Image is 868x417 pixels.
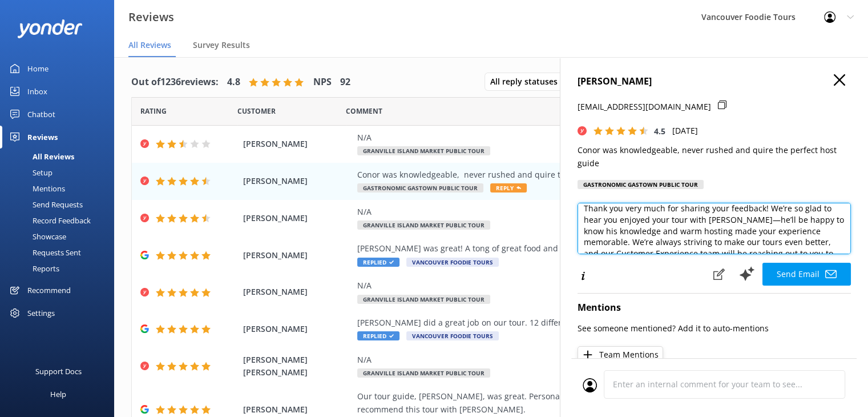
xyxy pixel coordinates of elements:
div: [PERSON_NAME] was great! A tong of great food and really well organized! [357,242,773,255]
div: Recommend [27,279,71,302]
p: [EMAIL_ADDRESS][DOMAIN_NAME] [578,101,711,113]
button: Team Mentions [578,346,663,363]
div: N/A [357,279,773,292]
a: All Reviews [7,149,114,165]
button: Send Email [762,263,851,286]
a: Showcase [7,228,114,244]
span: Granville Island Market Public Tour [357,368,490,378]
span: Vancouver Foodie Tours [406,258,499,267]
div: Inbox [27,80,47,103]
span: [PERSON_NAME] [243,323,352,335]
div: Reports [7,260,59,276]
h4: 4.8 [227,75,240,90]
span: Date [237,106,276,117]
button: Close [834,74,845,87]
span: Gastronomic Gastown Public Tour [357,183,483,193]
div: Gastronomic Gastown Public Tour [578,180,704,189]
div: Mentions [7,181,65,197]
div: [PERSON_NAME] did a great job on our tour. 12 different stops, great variety of food and some dri... [357,316,773,329]
div: Settings [27,302,55,324]
div: N/A [357,354,773,366]
a: Mentions [7,181,114,197]
span: [PERSON_NAME] [243,286,352,298]
p: See someone mentioned? Add it to auto-mentions [578,322,851,335]
span: [PERSON_NAME] [243,138,352,150]
h4: NPS [313,75,332,90]
span: [PERSON_NAME] [243,175,352,187]
h4: Out of 1236 reviews: [131,75,219,90]
div: Record Feedback [7,212,91,228]
span: All Reviews [128,39,171,51]
h4: 92 [340,75,350,90]
a: Send Requests [7,197,114,212]
span: All reply statuses [490,75,564,88]
a: Requests Sent [7,244,114,260]
span: [PERSON_NAME] [243,249,352,262]
p: Conor was knowledgeable, never rushed and quire the perfect host guide [578,144,851,170]
div: N/A [357,131,773,144]
div: N/A [357,206,773,218]
div: Chatbot [27,103,55,126]
span: Reply [490,183,527,193]
div: Showcase [7,228,66,244]
span: Granville Island Market Public Tour [357,295,490,304]
div: Home [27,57,49,80]
div: Our tour guide, [PERSON_NAME], was great. Personable, knowledgeable and delightful. I heartily re... [357,390,773,416]
div: Conor was knowledgeable, never rushed and quire the perfect host guide [357,169,773,181]
a: Setup [7,165,114,181]
div: Send Requests [7,197,83,212]
textarea: Hi [PERSON_NAME], Thank you very much for sharing your feedback! We’re so glad to hear you enjoye... [578,203,851,254]
h4: [PERSON_NAME] [578,74,851,89]
div: All Reviews [7,149,74,165]
h3: Reviews [128,8,174,26]
div: Setup [7,165,53,181]
span: [PERSON_NAME] [243,403,352,416]
div: Reviews [27,126,58,149]
span: Survey Results [193,39,250,51]
span: [PERSON_NAME] [243,212,352,224]
span: Replied [357,258,399,267]
span: Question [346,106,382,117]
span: Granville Island Market Public Tour [357,146,490,155]
img: user_profile.svg [583,378,597,392]
div: Support Docs [35,360,82,383]
a: Record Feedback [7,212,114,228]
span: 4.5 [654,126,665,137]
span: Replied [357,331,399,340]
a: Reports [7,260,114,276]
span: Date [140,106,167,117]
div: Help [50,383,66,406]
div: Requests Sent [7,244,81,260]
span: [PERSON_NAME] [PERSON_NAME] [243,354,352,379]
span: Granville Island Market Public Tour [357,220,490,230]
span: Vancouver Foodie Tours [406,331,499,340]
img: yonder-white-logo.png [17,19,83,38]
h4: Mentions [578,300,851,315]
p: [DATE] [672,125,698,137]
